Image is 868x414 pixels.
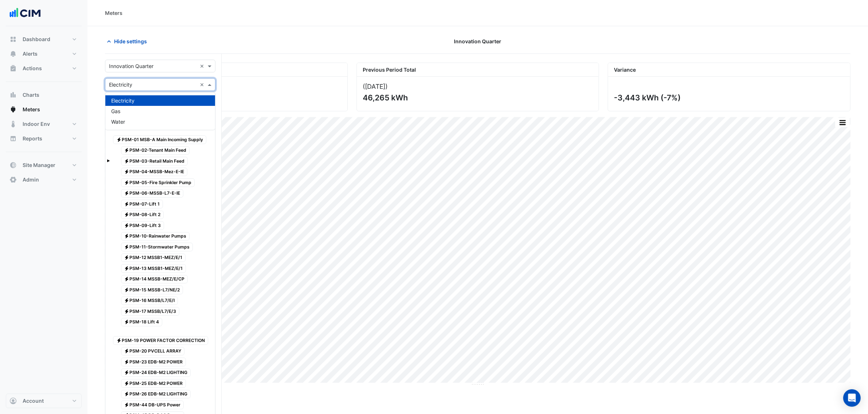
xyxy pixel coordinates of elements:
span: PSM-08-Lift 2 [121,211,164,219]
span: Electricity [111,97,135,104]
fa-icon: Electricity [124,381,129,386]
button: Indoor Env [6,117,82,131]
span: PSM-17 MSSB/L7/E/3 [121,307,180,316]
fa-icon: Electricity [116,137,122,142]
span: Clear [200,81,206,88]
app-icon: Reports [9,135,17,142]
span: Indoor Env [23,120,50,128]
fa-icon: Electricity [124,276,129,282]
span: PSM-20 PVCELL ARRAY [121,347,185,356]
app-icon: Site Manager [9,162,17,169]
app-icon: Admin [9,176,17,183]
span: PSM-03-Retail Main Feed [121,157,188,166]
span: PSM-07-Lift 1 [121,200,163,208]
span: PSM-26 EDB-M2 LIGHTING [121,390,191,399]
fa-icon: Electricity [124,298,129,303]
fa-icon: Electricity [124,370,129,375]
fa-icon: Electricity [124,148,129,153]
span: PSM-44 DB-UPS Power [121,401,184,409]
span: PSM-23 EDB-M2 POWER [121,358,186,366]
div: Variance [608,63,850,77]
fa-icon: Electricity [124,266,129,271]
app-icon: Dashboard [9,36,17,43]
fa-icon: Electricity [124,255,129,260]
span: PSM-16 MSSB/L7/E/I [121,296,178,305]
fa-icon: Electricity [124,319,129,325]
span: PSM-02-Tenant Main Feed [121,146,190,155]
span: PSM-12 MSSB1-MEZ/E/1 [121,254,186,262]
span: PSM-05-Fire Sprinkler Pump [121,178,195,187]
span: Charts [23,91,39,99]
span: Hide settings [114,37,147,45]
span: Innovation Quarter [454,37,502,45]
fa-icon: Electricity [124,158,129,164]
fa-icon: Electricity [124,223,129,228]
fa-icon: Electricity [124,349,129,354]
div: ([DATE] ) [111,83,342,90]
fa-icon: Electricity [124,169,129,175]
button: Dashboard [6,32,82,47]
fa-icon: Electricity [124,234,129,239]
span: PSM-24 EDB-M2 LIGHTING [121,369,191,377]
span: Admin [23,176,39,183]
button: More Options [835,118,850,127]
fa-icon: Electricity [124,212,129,218]
button: Actions [6,61,82,76]
span: PSM-25 EDB-M2 POWER [121,379,186,388]
span: PSM-11-Stormwater Pumps [121,243,193,251]
fa-icon: Electricity [116,338,122,343]
app-icon: Actions [9,65,17,72]
app-icon: Meters [9,106,17,113]
span: PSM-06-MSSB-L7-E-IE [121,189,184,198]
span: PSM-01 MSB-A Main Incoming Supply [113,135,206,144]
button: Alerts [6,47,82,61]
fa-icon: Electricity [124,402,129,407]
span: PSM-13 MSSB1-MEZ/E/1 [121,264,186,273]
span: PSM-10-Rainwater Pumps [121,232,190,241]
fa-icon: Electricity [124,191,129,196]
span: Clear [200,62,206,70]
div: -3,443 kWh (-7%) [614,93,843,102]
span: Account [23,397,44,405]
span: Water [111,119,125,125]
span: PSM-09-Lift 3 [121,221,164,230]
span: Site Manager [23,162,55,169]
span: PSM-15 MSSB-L7/NE/2 [121,286,183,294]
fa-icon: Electricity [124,391,129,397]
button: Reports [6,131,82,146]
button: Hide settings [105,35,152,48]
span: PSM-14 MSSB-MEZ/E/CP [121,275,188,284]
span: PSM-04-MSSB-Mez-E-IE [121,168,188,176]
div: Previous Period Total [357,63,599,77]
div: Current Period Total [105,63,347,77]
div: 46,265 kWh [363,93,592,102]
fa-icon: Electricity [124,180,129,185]
fa-icon: Electricity [124,287,129,292]
button: Site Manager [6,158,82,172]
img: Company Logo [9,6,42,20]
button: Charts [6,88,82,102]
app-icon: Charts [9,91,17,99]
span: Meters [23,106,40,113]
span: Gas [111,108,120,114]
span: PSM-18 Lift 4 [121,318,163,327]
app-icon: Alerts [9,50,17,57]
div: ([DATE] ) [363,83,593,90]
button: Account [6,394,82,408]
app-icon: Indoor Env [9,120,17,128]
button: Meters [6,102,82,117]
ng-dropdown-panel: Options list [105,92,215,130]
span: Dashboard [23,36,50,43]
fa-icon: Electricity [124,359,129,365]
span: Alerts [23,50,38,57]
div: Meters [105,9,122,17]
span: Reports [23,135,42,142]
div: 42,822 kWh [111,93,340,102]
button: Admin [6,172,82,187]
fa-icon: Electricity [124,308,129,314]
span: PSM-19 POWER FACTOR CORRECTION [113,336,208,345]
div: Open Intercom Messenger [843,389,861,407]
span: Actions [23,65,42,72]
fa-icon: Electricity [124,244,129,250]
fa-icon: Electricity [124,201,129,207]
